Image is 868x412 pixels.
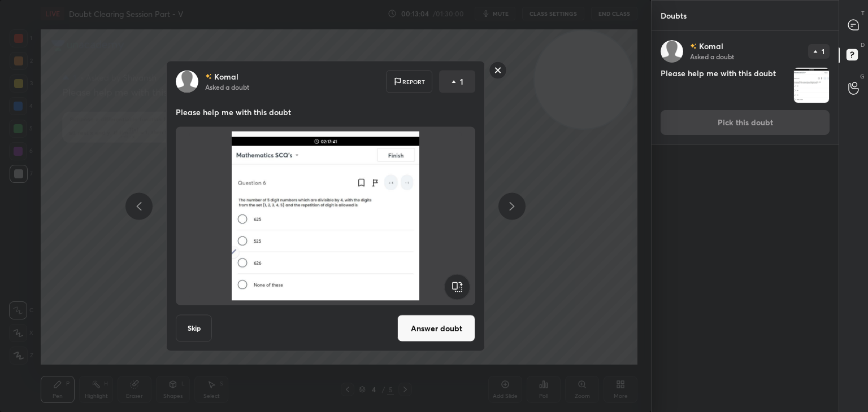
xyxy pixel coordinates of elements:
[822,48,824,55] p: 1
[386,71,432,93] div: Report
[661,67,789,103] h4: Please help me with this doubt
[794,68,829,103] img: 1759821167IGQJCB.JPEG
[861,41,865,49] p: D
[699,42,723,51] p: Komal
[214,72,238,81] p: Komal
[205,73,212,80] img: no-rating-badge.077c3623.svg
[176,315,212,342] button: Skip
[661,40,683,63] img: default.png
[397,315,475,342] button: Answer doubt
[652,1,696,30] p: Doubts
[205,82,249,91] p: Asked a doubt
[189,132,462,301] img: 1759821167IGQJCB.JPEG
[690,52,734,61] p: Asked a doubt
[861,9,865,17] p: T
[860,72,865,81] p: G
[690,43,697,50] img: no-rating-badge.077c3623.svg
[176,107,475,118] p: Please help me with this doubt
[176,71,198,93] img: default.png
[460,76,463,87] p: 1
